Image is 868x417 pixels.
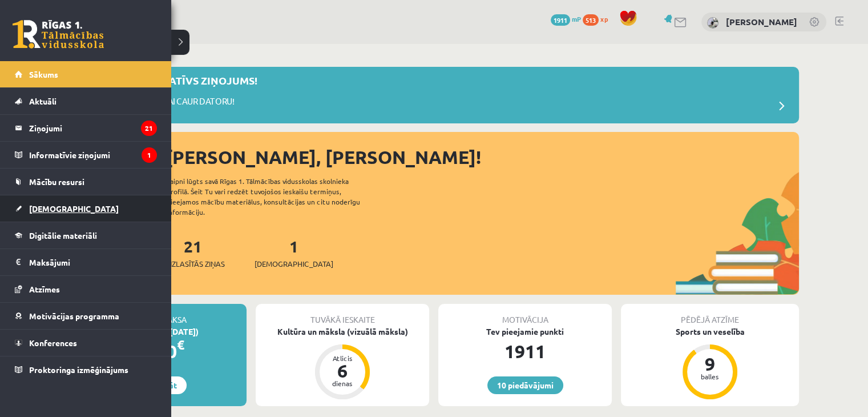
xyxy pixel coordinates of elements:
[572,14,581,23] span: mP
[15,222,157,248] a: Digitālie materiāli
[438,326,612,338] div: Tev pieejamie punkti
[29,364,128,375] span: Proktoringa izmēģinājums
[15,88,157,114] a: Aktuāli
[29,177,84,187] span: Mācību resursi
[15,142,157,168] a: Informatīvie ziņojumi1
[621,326,799,338] div: Sports un veselība
[142,147,157,163] i: 1
[29,203,119,214] span: [DEMOGRAPHIC_DATA]
[325,362,360,380] div: 6
[255,236,333,270] a: 1[DEMOGRAPHIC_DATA]
[256,326,429,401] a: Kultūra un māksla (vizuālā māksla) Atlicis 6 dienas
[15,330,157,356] a: Konferences
[141,121,157,136] i: 21
[29,338,77,348] span: Konferences
[15,249,157,275] a: Maksājumi
[15,169,157,195] a: Mācību resursi
[487,376,563,394] a: 10 piedāvājumi
[29,249,157,275] legend: Maksājumi
[29,115,157,141] legend: Ziņojumi
[15,356,157,383] a: Proktoringa izmēģinājums
[13,20,104,49] a: Rīgas 1. Tālmācības vidusskola
[325,380,360,387] div: dienas
[621,326,799,401] a: Sports un veselība 9 balles
[161,258,225,270] span: Neizlasītās ziņas
[438,338,612,365] div: 1911
[161,236,225,270] a: 21Neizlasītās ziņas
[325,355,360,362] div: Atlicis
[621,304,799,326] div: Pēdējā atzīme
[29,96,56,106] span: Aktuāli
[15,195,157,222] a: [DEMOGRAPHIC_DATA]
[15,115,157,141] a: Ziņojumi21
[167,176,380,217] div: Laipni lūgts savā Rīgas 1. Tālmācības vidusskolas skolnieka profilā. Šeit Tu vari redzēt tuvojošo...
[177,336,184,353] span: €
[29,311,119,321] span: Motivācijas programma
[438,304,612,326] div: Motivācija
[91,73,257,88] p: Jauns informatīvs ziņojums!
[29,230,97,240] span: Digitālie materiāli
[15,61,157,87] a: Sākums
[726,16,797,27] a: [PERSON_NAME]
[74,73,793,118] a: Jauns informatīvs ziņojums! Ieskaites drīkst pildīt TIKAI CAUR DATORU!
[583,14,613,23] a: 513 xp
[15,276,157,302] a: Atzīmes
[707,17,718,29] img: Marta Elizabete Štūlberga
[256,326,429,338] div: Kultūra un māksla (vizuālā māksla)
[551,14,581,23] a: 1911 mP
[255,258,333,270] span: [DEMOGRAPHIC_DATA]
[600,14,608,23] span: xp
[583,14,599,26] span: 513
[29,69,58,79] span: Sākums
[165,143,799,171] div: [PERSON_NAME], [PERSON_NAME]!
[29,142,157,168] legend: Informatīvie ziņojumi
[693,355,727,373] div: 9
[256,304,429,326] div: Tuvākā ieskaite
[15,303,157,329] a: Motivācijas programma
[551,14,570,26] span: 1911
[29,284,60,294] span: Atzīmes
[693,373,727,380] div: balles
